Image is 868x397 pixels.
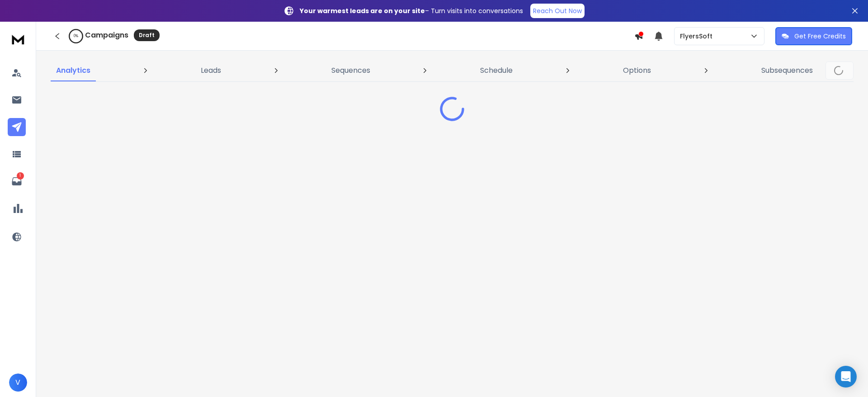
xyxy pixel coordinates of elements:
[756,60,818,81] a: Subsequences
[9,31,27,47] img: logo
[618,60,656,81] a: Options
[775,27,852,45] button: Get Free Credits
[85,30,128,41] h1: Campaigns
[8,172,26,190] a: 1
[794,32,846,41] p: Get Free Credits
[134,29,160,41] div: Draft
[300,6,425,15] strong: Your warmest leads are on your site
[680,32,716,41] p: FlyersSoft
[761,65,813,76] p: Subsequences
[195,60,226,81] a: Leads
[326,60,376,81] a: Sequences
[480,65,513,76] p: Schedule
[533,6,582,15] p: Reach Out Now
[201,65,221,76] p: Leads
[56,65,90,76] p: Analytics
[300,6,523,15] p: – Turn visits into conversations
[74,33,78,39] p: 0 %
[51,60,96,81] a: Analytics
[331,65,370,76] p: Sequences
[530,4,585,18] a: Reach Out Now
[475,60,518,81] a: Schedule
[835,366,857,388] div: Open Intercom Messenger
[9,373,27,392] button: V
[17,172,24,180] p: 1
[623,65,651,76] p: Options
